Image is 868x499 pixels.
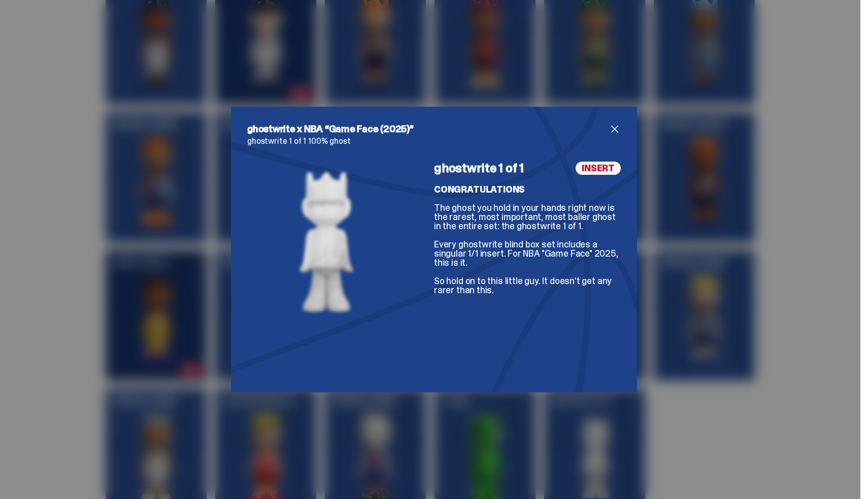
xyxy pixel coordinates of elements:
img: NBA%20Game%20Face%20-%20Website%20Archive.71%201.png [291,162,359,320]
h4: ghostwrite 1 of 1 [434,162,524,174]
div: The ghost you hold in your hands right now is the rarest, most important, most baller ghost in th... [434,185,621,295]
h2: ghostwrite x NBA “Game Face (2025)” [247,123,609,135]
span: INSERT [576,162,621,175]
p: ghostwrite 1 of 1 100% ghost [247,137,621,145]
button: close [609,123,621,135]
b: CONGRATULATIONS [434,183,525,196]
